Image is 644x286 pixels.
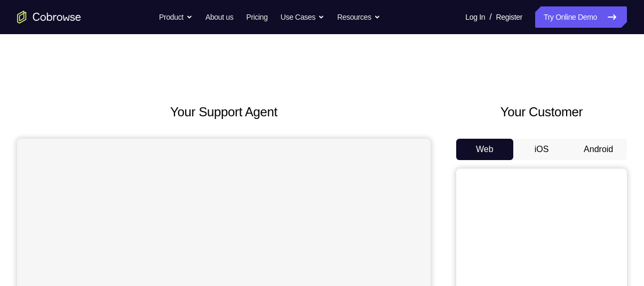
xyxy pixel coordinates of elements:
[456,102,627,122] h2: Your Customer
[17,102,431,122] h2: Your Support Agent
[337,6,380,28] button: Resources
[489,11,491,23] span: /
[465,6,485,28] a: Log In
[281,6,324,28] button: Use Cases
[570,139,627,160] button: Android
[205,6,233,28] a: About us
[159,6,193,28] button: Product
[496,6,522,28] a: Register
[456,139,513,160] button: Web
[17,11,81,23] a: Go to the home page
[246,6,267,28] a: Pricing
[535,6,627,28] a: Try Online Demo
[513,139,570,160] button: iOS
